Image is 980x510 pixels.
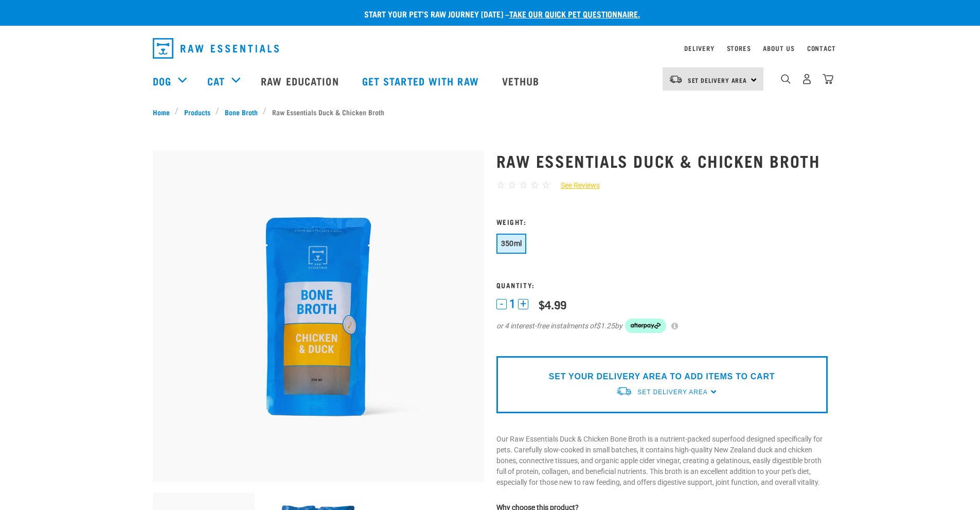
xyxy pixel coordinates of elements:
span: ☆ [519,179,528,191]
img: van-moving.png [669,75,683,84]
span: ☆ [496,179,505,191]
a: Raw Education [251,60,351,101]
img: Afterpay [625,319,666,333]
img: RE Product Shoot 2023 Nov8793 1 [153,151,484,482]
span: Set Delivery Area [637,389,707,396]
a: Get started with Raw [352,60,492,101]
img: van-moving.png [616,386,632,397]
nav: dropdown navigation [145,34,836,63]
span: ☆ [508,179,516,191]
a: Contact [807,46,836,50]
span: $1.25 [596,321,615,331]
span: 1 [509,298,515,309]
a: Vethub [492,60,553,101]
button: 350ml [496,234,527,254]
p: SET YOUR DELIVERY AREA TO ADD ITEMS TO CART [549,371,775,383]
a: About Us [763,46,794,50]
a: Home [153,107,175,117]
a: take our quick pet questionnaire. [509,11,640,16]
a: See Reviews [550,180,600,191]
nav: breadcrumbs [153,107,828,117]
button: + [518,299,528,309]
span: ☆ [542,179,550,191]
span: ☆ [530,179,539,191]
div: $4.99 [539,298,566,311]
p: Our Raw Essentials Duck & Chicken Bone Broth is a nutrient-packed superfood designed specifically... [496,434,828,488]
a: Cat [207,73,225,89]
span: Set Delivery Area [688,78,747,82]
span: 350ml [501,239,522,248]
button: - [496,299,507,309]
a: Bone Broth [219,107,263,117]
h3: Quantity: [496,281,828,289]
a: Stores [727,46,751,50]
a: Dog [153,73,171,89]
h3: Weight: [496,218,828,225]
img: home-icon@2x.png [823,74,833,84]
img: user.png [801,74,812,84]
a: Products [179,107,216,117]
a: Delivery [684,46,714,50]
img: home-icon-1@2x.png [781,74,791,84]
div: or 4 interest-free instalments of by [496,319,828,333]
img: Raw Essentials Logo [153,38,279,59]
h1: Raw Essentials Duck & Chicken Broth [496,151,828,170]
